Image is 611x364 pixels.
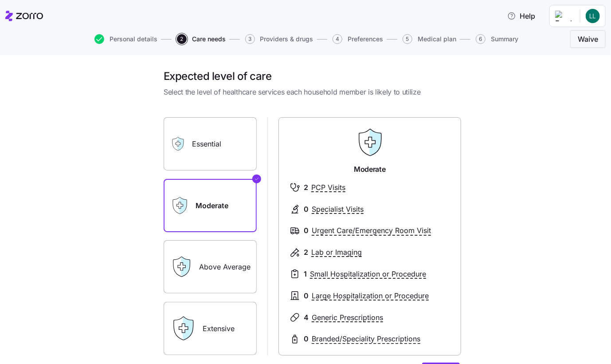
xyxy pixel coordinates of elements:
[333,34,383,44] button: 4Preferences
[418,36,456,42] span: Medical plan
[476,34,486,44] span: 6
[312,312,384,323] span: Generic Prescriptions
[177,34,187,44] span: 2
[164,302,257,355] label: Extensive
[164,179,257,232] label: Moderate
[507,11,535,21] span: Help
[578,34,598,44] span: Waive
[93,34,157,44] a: Personal details
[348,36,383,42] span: Preferences
[304,247,308,258] span: 2
[245,34,313,44] button: 3Providers & drugs
[500,7,542,25] button: Help
[312,333,421,344] span: Branded/Speciality Prescriptions
[333,34,342,44] span: 4
[312,225,431,236] span: Urgent Care/Emergency Room Visit
[164,87,460,98] span: Select the level of healthcare services each household member is likely to utilize
[304,182,308,193] span: 2
[254,174,259,184] svg: Checkmark
[164,240,257,293] label: Above Average
[476,34,518,44] button: 6Summary
[304,333,309,344] span: 0
[312,247,362,258] span: Lab or Imaging
[164,69,460,83] h1: Expected level of care
[164,117,257,170] label: Essential
[304,312,309,323] span: 4
[94,34,157,44] button: Personal details
[175,34,226,44] a: 2Care needs
[354,164,385,175] span: Moderate
[570,30,606,48] button: Waive
[586,9,600,23] img: 8dee5a5ac65ecc59c4ab9d9762e4687c
[177,34,226,44] button: 2Care needs
[403,34,412,44] span: 5
[304,204,309,215] span: 0
[304,290,309,301] span: 0
[245,34,255,44] span: 3
[403,34,456,44] button: 5Medical plan
[555,11,573,21] img: Employer logo
[312,182,346,193] span: PCP Visits
[260,36,313,42] span: Providers & drugs
[110,36,157,42] span: Personal details
[312,204,364,215] span: Specialist Visits
[304,269,307,280] span: 1
[310,269,427,280] span: Small Hospitalization or Procedure
[304,225,309,236] span: 0
[491,36,518,42] span: Summary
[312,290,429,301] span: Large Hospitalization or Procedure
[192,36,226,42] span: Care needs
